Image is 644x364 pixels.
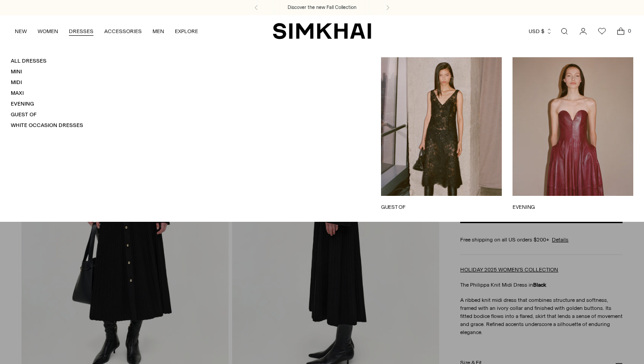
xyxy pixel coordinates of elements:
a: Open search modal [555,22,573,40]
a: ACCESSORIES [104,21,142,41]
a: Discover the new Fall Collection [288,4,356,11]
a: DRESSES [69,21,93,41]
a: NEW [15,21,27,41]
a: EXPLORE [175,21,198,41]
a: SIMKHAI [273,22,371,40]
a: WOMEN [38,21,58,41]
a: Go to the account page [574,22,592,40]
button: USD $ [529,21,552,41]
span: 0 [625,27,633,35]
a: MEN [153,21,164,41]
a: Wishlist [593,22,611,40]
a: Open cart modal [612,22,630,40]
